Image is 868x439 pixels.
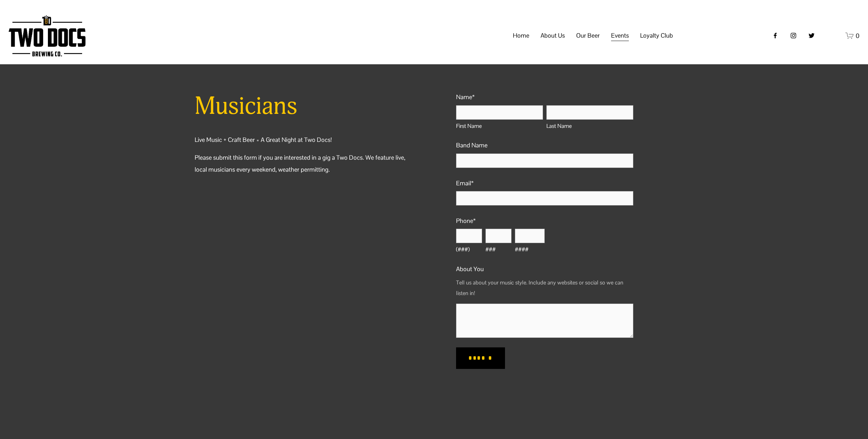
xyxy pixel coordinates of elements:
[456,263,633,275] label: About You
[611,30,629,41] span: Events
[456,215,476,227] legend: Phone
[515,244,544,255] span: ####
[856,32,859,40] span: 0
[640,29,673,42] a: folder dropdown
[513,29,529,42] a: Home
[9,15,85,56] img: Two Docs Brewing Co.
[456,229,482,243] input: (###)
[576,30,600,41] span: Our Beer
[546,105,633,120] input: Last Name
[195,152,412,175] p: Please submit this form if you are interested in a gig a Two Docs. We feature live, local musicia...
[456,105,543,120] input: First Name
[541,29,565,42] a: folder dropdown
[195,91,412,122] h2: Musicians
[456,139,633,151] label: Band Name
[456,121,543,132] span: First Name
[541,30,565,41] span: About Us
[790,32,797,39] a: instagram-unauth
[640,30,673,41] span: Loyalty Club
[515,229,544,243] input: ####
[576,29,600,42] a: folder dropdown
[195,134,412,146] p: Live Music + Craft Beer = A Great Night at Two Docs!
[772,32,779,39] a: Facebook
[456,275,633,302] div: Tell us about your music style. Include any websites or social so we can listen in!
[456,244,482,255] span: (###)
[456,177,633,189] label: Email
[456,91,475,103] legend: Name
[611,29,629,42] a: folder dropdown
[485,229,511,243] input: ###
[546,121,633,132] span: Last Name
[808,32,815,39] a: twitter-unauth
[485,244,511,255] span: ###
[845,31,859,40] a: 0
